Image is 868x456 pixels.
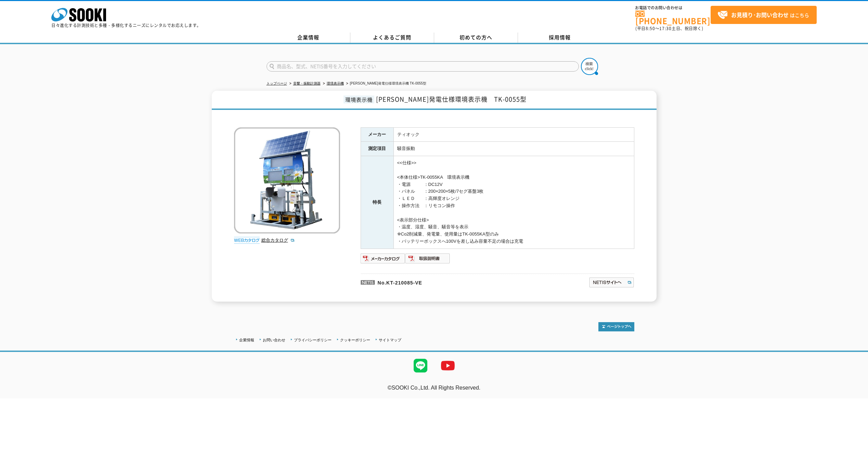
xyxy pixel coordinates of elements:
[361,156,393,249] th: 特長
[589,277,634,288] img: NETISサイトへ
[581,58,598,75] img: btn_search.png
[393,142,634,156] td: 騒音振動
[459,34,492,41] span: 初めての方へ
[261,238,295,243] a: 総合カタログ
[267,81,287,85] a: トップページ
[717,10,809,20] span: はこちら
[234,237,260,244] img: webカタログ
[361,274,523,290] p: No.KT-210085-VE
[405,257,450,263] a: 取扱説明書
[345,80,426,87] li: [PERSON_NAME]発電仕様環境表示機 TK-0055型
[393,127,634,142] td: ティオック
[635,25,703,31] span: (平日 ～ 土日、祝日除く)
[340,338,370,342] a: クッキーポリシー
[711,6,817,24] a: お見積り･お問い合わせはこちら
[393,156,634,249] td: <<仕様>> <本体仕様>TK-0055KA 環境表示機 ・電源 ：DC12V ・パネル ：200×200×5枚/7セグ基盤3枚 ・ＬＥＤ ：高輝度オレンジ ・操作方法 ：リモコン操作 <表示部...
[379,338,401,342] a: サイトマップ
[267,61,579,72] input: 商品名、型式、NETIS番号を入力してください
[434,352,462,379] img: YouTube
[407,352,434,379] img: LINE
[731,11,789,19] strong: お見積り･お問い合わせ
[635,6,711,10] span: お電話でのお問い合わせは
[234,127,340,233] img: 太陽光発電仕様環境表示機 TK-0055型
[361,253,405,264] img: メーカーカタログ
[518,33,602,43] a: 採用情報
[361,127,393,142] th: メーカー
[405,253,450,264] img: 取扱説明書
[294,338,332,342] a: プライバシーポリシー
[598,322,634,331] img: トップページへ
[646,25,655,31] span: 8:50
[842,392,868,397] a: テストMail
[434,33,518,43] a: 初めての方へ
[239,338,254,342] a: 企業情報
[344,96,374,103] span: 環境表示機
[350,33,434,43] a: よくあるご質問
[51,23,201,27] p: 日々進化する計測技術と多種・多様化するニーズにレンタルでお応えします。
[293,81,321,85] a: 音響・振動計測器
[376,94,527,104] span: [PERSON_NAME]発電仕様環境表示機 TK-0055型
[327,81,344,85] a: 環境表示機
[635,11,711,25] a: [PHONE_NUMBER]
[361,257,405,263] a: メーカーカタログ
[361,142,393,156] th: 測定項目
[267,33,350,43] a: 企業情報
[263,338,285,342] a: お問い合わせ
[659,25,672,31] span: 17:30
